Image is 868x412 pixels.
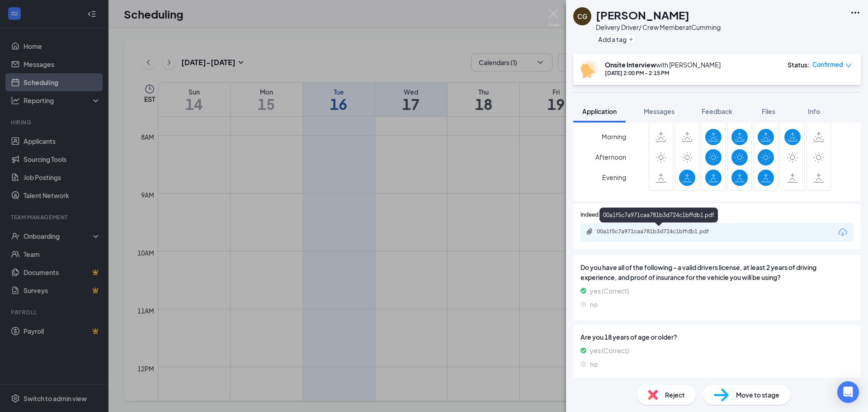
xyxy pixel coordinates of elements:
[596,34,636,44] button: PlusAdd a tag
[837,381,859,403] div: Open Intercom Messenger
[596,7,689,23] h1: [PERSON_NAME]
[586,228,732,237] a: Paperclip00a1f5c7a971caa781b3d724c1bffdb1.pdf
[599,208,718,223] div: 00a1f5c7a971caa781b3d724c1bffdb1.pdf
[808,107,820,115] span: Info
[812,60,843,69] span: Confirmed
[595,149,626,165] span: Afternoon
[597,228,723,235] div: 00a1f5c7a971caa781b3d724c1bffdb1.pdf
[590,359,598,369] span: no
[762,107,775,115] span: Files
[577,12,587,21] div: CG
[702,107,732,115] span: Feedback
[605,69,721,77] div: [DATE] 2:00 PM - 2:15 PM
[582,107,617,115] span: Application
[590,286,629,296] span: yes (Correct)
[845,62,852,69] span: down
[602,128,626,145] span: Morning
[850,7,861,18] svg: Ellipses
[586,228,593,235] svg: Paperclip
[628,37,634,42] svg: Plus
[605,60,721,69] div: with [PERSON_NAME]
[665,390,685,400] span: Reject
[788,60,810,69] div: Status :
[590,299,598,309] span: no
[736,390,779,400] span: Move to stage
[596,23,721,32] div: Delivery Driver/ Crew Member at Cumming
[605,61,656,69] b: Onsite Interview
[580,262,854,282] span: Do you have all of the following - a valid drivers license, at least 2 years of driving experienc...
[602,169,626,185] span: Evening
[590,346,629,355] span: yes (Correct)
[644,107,675,115] span: Messages
[580,211,620,219] span: Indeed Resume
[837,227,848,238] svg: Download
[580,332,854,342] span: Are you 18 years of age or older?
